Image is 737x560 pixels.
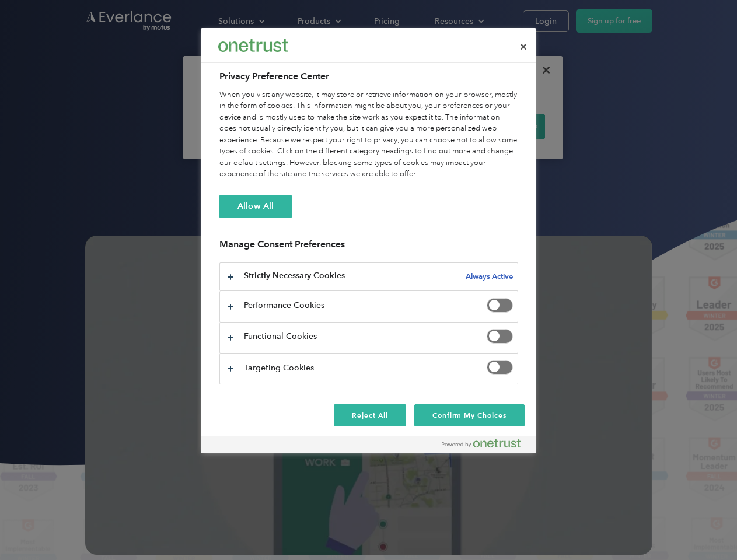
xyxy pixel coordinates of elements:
h3: Manage Consent Preferences [219,239,518,257]
button: Confirm My Choices [414,404,525,426]
button: Allow All [219,195,292,218]
button: Close [511,34,536,60]
div: Privacy Preference Center [201,28,536,453]
button: Reject All [334,404,406,426]
div: Everlance [218,34,288,57]
img: Powered by OneTrust Opens in a new Tab [442,439,521,448]
div: Preference center [201,28,536,453]
img: Everlance [218,39,288,51]
a: Powered by OneTrust Opens in a new Tab [442,439,530,453]
input: Submit [86,69,145,94]
div: When you visit any website, it may store or retrieve information on your browser, mostly in the f... [219,89,518,180]
h2: Privacy Preference Center [219,69,518,83]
